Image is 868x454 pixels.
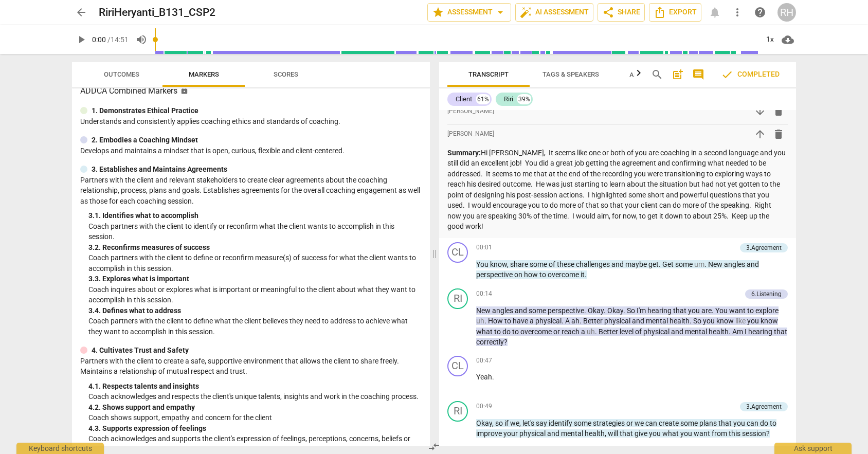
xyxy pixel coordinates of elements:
span: how [524,270,539,279]
p: 1. Demonstrates Ethical Practice [92,105,198,116]
span: or [626,419,635,427]
span: [PERSON_NAME] [447,130,494,138]
span: perspective [548,306,584,315]
div: 4. 1. Respects talents and insights [88,381,422,392]
span: want [729,306,747,315]
div: 4. 3. Supports expression of feelings [88,423,422,434]
span: level [620,328,635,336]
span: 00:49 [476,402,492,411]
span: . [584,306,588,315]
span: Okay [588,306,604,315]
span: A [565,317,571,325]
span: that [673,306,688,315]
span: mental [685,328,709,336]
span: we [510,419,519,427]
span: . [659,260,662,268]
a: Help [751,3,769,22]
span: or [553,328,562,336]
strong: Summary: [447,149,481,157]
span: Markers [189,70,219,78]
span: mental [646,317,670,325]
span: Transcript [468,70,509,78]
span: 00:14 [476,289,492,298]
span: How [488,317,504,325]
span: some [680,419,699,427]
span: arrow_upward [754,128,766,140]
div: 6.Listening [751,289,782,299]
span: hearing [748,328,774,336]
span: volume_up [135,33,148,46]
span: so [495,419,504,427]
p: Coach shows support, empathy and concern for the client [88,412,422,423]
span: have [513,317,530,325]
p: Coach partners with the client to define what the client believes they need to address to achieve... [88,316,422,337]
div: Ask support [774,443,852,454]
p: Understands and consistently applies coaching ethics and standards of coaching. [80,116,422,127]
div: 61% [476,94,490,104]
span: on [514,270,524,279]
span: Okay [476,419,492,427]
span: arrow_back [75,6,87,19]
span: more_vert [731,6,744,19]
span: ? [766,429,770,438]
span: do [502,328,512,336]
div: 3. 1. Identifies what to accomplish [88,210,422,221]
span: correctly [476,338,504,346]
span: Assessment is enabled for this document. The competency model is locked and follows the assessmen... [180,86,189,95]
button: Show/Hide comments [690,66,707,83]
span: New [476,306,492,315]
span: arrow_downward [754,105,766,117]
span: Yeah [476,373,492,381]
span: star [432,6,444,19]
span: these [557,260,576,268]
span: Tags & Speakers [542,70,599,78]
span: angles [492,306,515,315]
button: Review is completed [713,64,788,85]
button: Move up [751,125,769,143]
span: of [635,328,643,336]
button: AI Assessment [515,3,593,22]
span: session [742,429,766,438]
span: [PERSON_NAME] [447,106,494,115]
span: if [504,419,510,427]
button: Export [649,3,701,22]
span: are [701,306,712,315]
span: delete [772,105,785,117]
span: , [492,419,495,427]
span: compare_arrows [428,441,440,453]
p: Hi [PERSON_NAME], It seems like one or both of you are coaching in a second language and you stil... [447,148,788,232]
div: 3. 4. Defines what to address [88,305,422,316]
p: Partners with the client to create a safe, supportive environment that allows the client to share... [80,356,422,377]
span: reach [562,328,581,336]
span: you [747,317,761,325]
span: ah [571,317,580,325]
span: comment [692,68,704,81]
span: and [671,328,685,336]
button: Search [649,66,665,83]
span: . [562,317,565,325]
span: , [519,419,522,427]
span: you [703,317,716,325]
span: Get [662,260,675,268]
div: Change speaker [447,356,468,376]
span: share [602,6,614,19]
span: search [651,68,663,81]
span: . [712,306,715,315]
span: Okay [607,306,623,315]
span: overcome [548,270,581,279]
span: . [585,270,587,279]
span: . [704,260,708,268]
span: some [529,306,548,315]
span: . [729,328,732,336]
span: that [620,429,635,438]
span: some [574,419,593,427]
div: Keyboard shortcuts [16,443,104,454]
span: a [530,317,535,325]
span: plans [699,419,718,427]
span: auto_fix_high [520,6,532,19]
span: and [515,306,529,315]
span: Scores [274,70,298,78]
p: Coach acknowledges and respects the client's unique talents, insights and work in the coaching pr... [88,391,422,402]
span: you [733,419,747,427]
span: You [476,260,490,268]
